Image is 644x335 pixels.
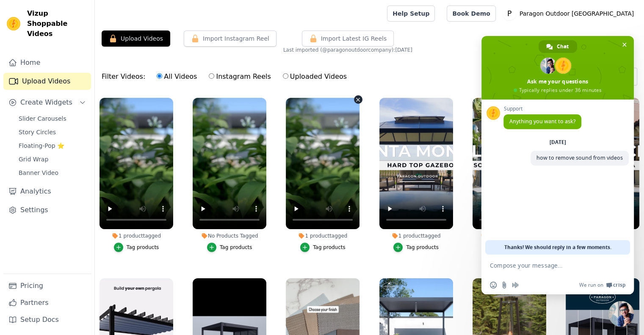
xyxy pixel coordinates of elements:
a: Floating-Pop ⭐ [14,140,91,152]
div: No Products Tagged [473,233,546,239]
span: Story Circles [19,128,56,136]
div: Tag products [220,244,252,251]
span: Grid Wrap [19,155,48,163]
a: Banner Video [14,167,91,179]
a: Book Demo [447,6,495,22]
div: Tag products [313,244,345,251]
button: Tag products [114,243,159,252]
div: Tag products [127,244,159,251]
a: Slider Carousels [14,113,91,125]
div: 1 product tagged [286,233,359,239]
div: [DATE] [550,140,566,145]
p: Paragon Outdoor [GEOGRAPHIC_DATA] [516,6,637,21]
span: Banner Video [19,169,58,177]
span: Chat [557,40,569,53]
button: Import Instagram Reel [184,30,276,47]
a: Pricing [3,277,91,294]
span: Crisp [613,282,625,288]
a: Setup Docs [3,311,91,328]
input: Instagram Reels [209,73,214,79]
img: Vizup [7,17,20,30]
a: Analytics [3,183,91,200]
a: Home [3,54,91,71]
span: Slider Carousels [19,114,66,123]
span: Last imported (@ paragonoutdoorcompany ): [DATE] [283,47,412,53]
span: Close chat [620,40,629,49]
span: how to remove sound from videos [536,154,623,161]
span: Import Latest IG Reels [321,34,387,43]
button: Tag products [207,243,252,252]
a: We run onCrisp [579,282,625,288]
div: 1 product tagged [100,233,173,239]
span: Floating-Pop ⭐ [19,141,64,150]
textarea: Compose your message... [490,262,607,269]
label: Instagram Reels [208,71,271,82]
span: We run on [579,282,603,288]
div: No Products Tagged [193,233,266,239]
label: All Videos [156,71,197,82]
a: Partners [3,294,91,311]
text: P [507,9,511,18]
span: Send a file [501,282,508,288]
button: Create Widgets [3,94,91,111]
button: Upload Videos [102,30,170,47]
div: Filter Videos: [102,67,351,86]
button: Video Delete [354,95,362,104]
span: Insert an emoji [490,282,497,288]
div: Close chat [608,301,634,327]
span: Create Widgets [20,97,72,108]
div: Tag products [406,244,439,251]
a: Upload Videos [3,73,91,90]
span: Thanks! We should reply in a few moments. [504,240,611,255]
a: Settings [3,202,91,219]
button: Tag products [300,243,345,252]
button: Tag products [393,243,439,252]
button: P Paragon Outdoor [GEOGRAPHIC_DATA] [503,6,637,21]
a: Story Circles [14,126,91,138]
input: All Videos [157,73,162,79]
span: Audio message [512,282,519,288]
label: Uploaded Videos [282,71,347,82]
a: Help Setup [387,6,435,22]
div: 1 product tagged [379,233,453,239]
span: Anything you want to ask? [509,118,575,125]
input: Uploaded Videos [283,73,288,79]
span: Support [503,106,581,112]
div: Chat [539,40,577,53]
a: Grid Wrap [14,153,91,165]
span: Vizup Shoppable Videos [27,8,88,39]
button: Import Latest IG Reels [302,30,394,47]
